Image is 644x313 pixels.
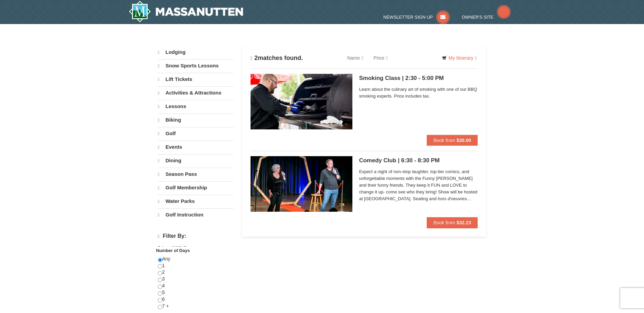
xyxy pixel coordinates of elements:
span: Expect a night of non-stop laughter, top-tier comics, and unforgettable moments with the Funny [P... [359,168,478,202]
img: Massanutten Resort Logo [129,1,243,22]
span: Book from [434,138,455,143]
a: Snow Sports Lessons [158,59,234,72]
span: Newsletter Sign Up [383,15,433,20]
a: Biking [158,113,234,126]
a: Activities & Attractions [158,86,234,99]
a: Name [342,51,368,65]
img: 6619865-164-8411f114.jpg [251,74,352,129]
a: Price [368,51,393,65]
a: Newsletter Sign Up [383,15,450,20]
span: Owner's Site [462,15,494,20]
span: Learn about the culinary art of smoking with one of our BBQ smoking experts. Price includes tax. [359,86,478,100]
h5: Comedy Club | 6:30 - 8:30 PM [359,157,478,164]
a: Events [158,141,234,153]
a: Owner's Site [462,15,511,20]
a: Season Pass [158,168,234,181]
strong: Number of Days [156,248,190,253]
button: Book from $30.00 [427,135,478,146]
a: Golf Instruction [158,208,234,221]
a: Lessons [158,100,234,113]
strong: $32.23 [457,220,471,225]
strong: Price: (USD $) [158,245,187,250]
a: My Itinerary [438,53,481,63]
strong: $30.00 [457,138,471,143]
a: Lift Tickets [158,73,234,86]
a: Golf Membership [158,181,234,194]
a: Dining [158,154,234,167]
a: Water Parks [158,195,234,208]
h5: Smoking Class | 2:30 - 5:00 PM [359,75,478,82]
a: Lodging [158,46,234,59]
a: Massanutten Resort [129,1,243,22]
img: 6619865-203-38763abd.jpg [251,156,352,212]
button: Book from $32.23 [427,217,478,228]
span: Book from [434,220,455,225]
h4: Filter By: [158,233,234,239]
a: Golf [158,127,234,140]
